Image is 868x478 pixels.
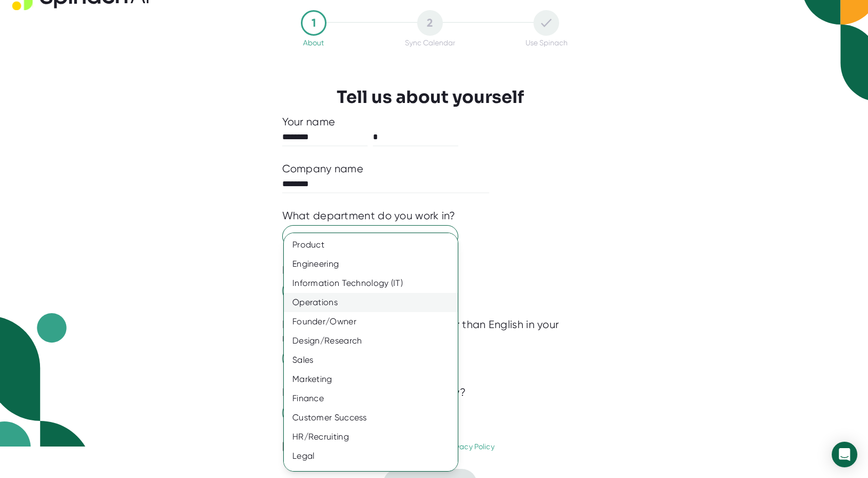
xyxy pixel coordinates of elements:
[284,235,466,254] div: Product
[284,389,466,408] div: Finance
[284,408,466,427] div: Customer Success
[284,370,466,389] div: Marketing
[284,350,466,370] div: Sales
[284,447,466,466] div: Legal
[284,274,466,293] div: Information Technology (IT)
[284,254,466,274] div: Engineering
[832,442,857,467] div: Open Intercom Messenger
[284,331,466,350] div: Design/Research
[284,427,466,447] div: HR/Recruiting
[284,312,466,331] div: Founder/Owner
[284,293,466,312] div: Operations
